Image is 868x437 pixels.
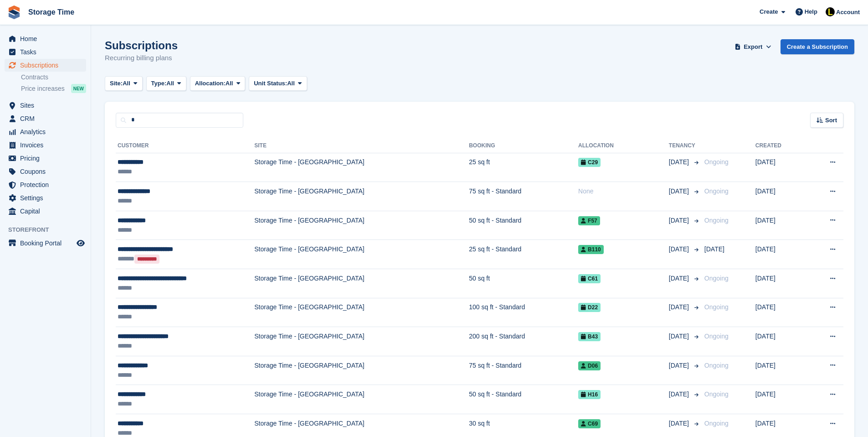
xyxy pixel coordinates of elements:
[7,5,21,19] img: stora-icon-8386f47178a22dfd0bd8f6a31ec36ba5ce8667c1dd55bd0f319d3a0aa187defe.svg
[123,79,130,88] span: All
[469,153,578,182] td: 25 sq ft
[755,327,806,356] td: [DATE]
[190,76,246,91] button: Allocation: All
[578,245,604,254] span: B110
[669,187,691,196] span: [DATE]
[5,139,86,151] a: menu
[469,139,578,153] th: Booking
[755,356,806,385] td: [DATE]
[254,356,469,385] td: Storage Time - [GEOGRAPHIC_DATA]
[287,79,295,88] span: All
[254,240,469,269] td: Storage Time - [GEOGRAPHIC_DATA]
[146,76,186,91] button: Type: All
[669,274,691,283] span: [DATE]
[195,79,226,88] span: Allocation:
[254,182,469,211] td: Storage Time - [GEOGRAPHIC_DATA]
[5,112,86,125] a: menu
[836,8,860,17] span: Account
[469,269,578,298] td: 50 sq ft
[226,79,233,88] span: All
[21,73,86,82] a: Contracts
[20,205,75,218] span: Capital
[20,178,75,191] span: Protection
[578,303,601,312] span: D22
[805,7,817,16] span: Help
[20,192,75,204] span: Settings
[469,211,578,240] td: 50 sq ft - Standard
[704,303,729,311] span: Ongoing
[5,237,86,250] a: menu
[71,84,86,93] div: NEW
[5,32,86,45] a: menu
[151,79,167,88] span: Type:
[755,139,806,153] th: Created
[20,46,75,58] span: Tasks
[578,216,600,225] span: F57
[105,39,178,52] h1: Subscriptions
[669,390,691,399] span: [DATE]
[578,332,601,341] span: B43
[578,390,601,399] span: H16
[469,298,578,327] td: 100 sq ft - Standard
[20,152,75,165] span: Pricing
[20,165,75,178] span: Coupons
[105,53,178,63] p: Recurring billing plans
[781,39,854,54] a: Create a Subscription
[5,178,86,191] a: menu
[5,192,86,204] a: menu
[744,42,762,52] span: Export
[760,7,778,16] span: Create
[5,46,86,58] a: menu
[578,274,601,283] span: C61
[254,385,469,414] td: Storage Time - [GEOGRAPHIC_DATA]
[704,362,729,369] span: Ongoing
[20,59,75,72] span: Subscriptions
[669,216,691,225] span: [DATE]
[469,240,578,269] td: 25 sq ft - Standard
[825,116,837,125] span: Sort
[578,139,669,153] th: Allocation
[254,153,469,182] td: Storage Time - [GEOGRAPHIC_DATA]
[578,361,601,370] span: D06
[254,327,469,356] td: Storage Time - [GEOGRAPHIC_DATA]
[254,269,469,298] td: Storage Time - [GEOGRAPHIC_DATA]
[704,187,729,195] span: Ongoing
[116,139,254,153] th: Customer
[704,275,729,282] span: Ongoing
[669,419,691,428] span: [DATE]
[5,152,86,165] a: menu
[669,332,691,341] span: [DATE]
[254,211,469,240] td: Storage Time - [GEOGRAPHIC_DATA]
[578,419,601,428] span: C69
[254,298,469,327] td: Storage Time - [GEOGRAPHIC_DATA]
[5,99,86,112] a: menu
[20,112,75,125] span: CRM
[249,76,307,91] button: Unit Status: All
[826,7,835,16] img: Laaibah Sarwar
[755,240,806,269] td: [DATE]
[21,84,65,93] span: Price increases
[755,182,806,211] td: [DATE]
[704,245,724,253] span: [DATE]
[469,356,578,385] td: 75 sq ft - Standard
[755,298,806,327] td: [DATE]
[469,182,578,211] td: 75 sq ft - Standard
[20,32,75,45] span: Home
[755,269,806,298] td: [DATE]
[704,420,729,427] span: Ongoing
[25,5,78,20] a: Storage Time
[704,390,729,398] span: Ongoing
[5,125,86,138] a: menu
[704,158,729,166] span: Ongoing
[669,361,691,370] span: [DATE]
[5,205,86,218] a: menu
[755,211,806,240] td: [DATE]
[5,59,86,72] a: menu
[20,99,75,112] span: Sites
[704,333,729,340] span: Ongoing
[755,153,806,182] td: [DATE]
[669,157,691,167] span: [DATE]
[105,76,143,91] button: Site: All
[75,238,86,249] a: Preview store
[254,79,287,88] span: Unit Status:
